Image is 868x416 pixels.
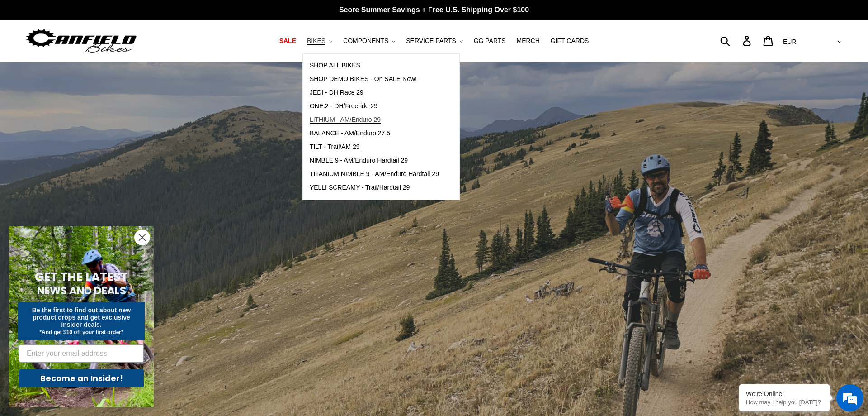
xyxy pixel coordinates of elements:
a: SHOP DEMO BIKES - On SALE Now! [303,72,446,86]
span: TILT - Trail/AM 29 [310,143,360,151]
button: COMPONENTS [339,35,400,47]
input: Enter your email address [19,344,144,363]
a: SHOP ALL BIKES [303,59,446,72]
button: SERVICE PARTS [401,35,467,47]
a: TITANIUM NIMBLE 9 - AM/Enduro Hardtail 29 [303,167,446,181]
a: JEDI - DH Race 29 [303,86,446,100]
a: NIMBLE 9 - AM/Enduro Hardtail 29 [303,154,446,167]
span: COMPONENTS [343,37,388,45]
span: ONE.2 - DH/Freeride 29 [310,102,377,110]
input: Search [725,31,748,51]
span: BALANCE - AM/Enduro 27.5 [310,129,390,137]
a: ONE.2 - DH/Freeride 29 [303,100,446,113]
a: GIFT CARDS [546,35,594,47]
a: YELLI SCREAMY - Trail/Hardtail 29 [303,181,446,195]
p: How may I help you today? [746,399,823,406]
button: BIKES [302,35,337,47]
span: LITHIUM - AM/Enduro 29 [310,116,381,124]
span: GIFT CARDS [551,37,589,45]
a: TILT - Trail/AM 29 [303,140,446,154]
a: GG PARTS [469,35,510,47]
span: GET THE LATEST [35,269,128,285]
span: TITANIUM NIMBLE 9 - AM/Enduro Hardtail 29 [310,170,439,178]
span: NIMBLE 9 - AM/Enduro Hardtail 29 [310,157,408,164]
button: Close dialog [134,230,150,245]
button: Become an Insider! [19,369,144,387]
a: SALE [275,35,301,47]
span: SHOP DEMO BIKES - On SALE Now! [310,75,417,83]
span: SERVICE PARTS [406,37,456,45]
span: JEDI - DH Race 29 [310,89,363,96]
span: GG PARTS [474,37,506,45]
span: SALE [279,37,296,45]
span: SHOP ALL BIKES [310,62,360,69]
a: BALANCE - AM/Enduro 27.5 [303,127,446,140]
a: LITHIUM - AM/Enduro 29 [303,113,446,127]
span: NEWS AND DEALS [37,283,126,298]
span: BIKES [307,37,325,45]
a: MERCH [512,35,544,47]
span: YELLI SCREAMY - Trail/Hardtail 29 [310,184,410,191]
span: *And get $10 off your first order* [39,329,123,335]
img: Canfield Bikes [25,27,138,55]
span: Be the first to find out about new product drops and get exclusive insider deals. [32,306,131,328]
div: We're Online! [746,390,823,397]
span: MERCH [517,37,540,45]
